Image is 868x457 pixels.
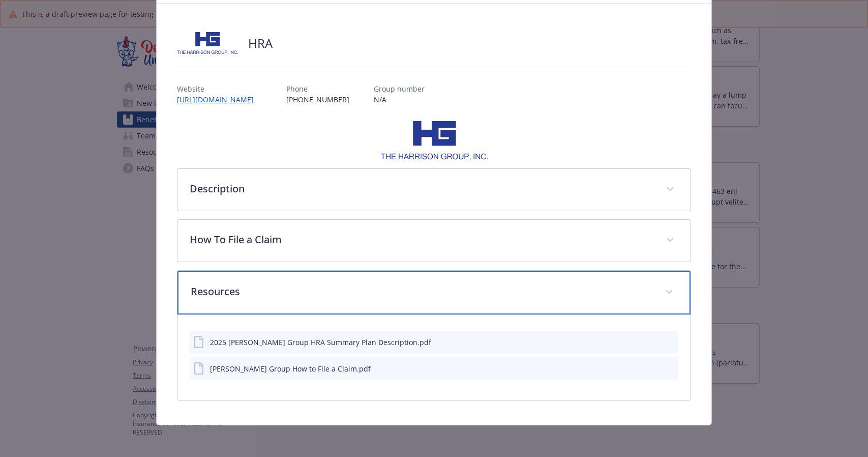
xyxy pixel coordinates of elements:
[286,94,349,105] p: [PHONE_NUMBER]
[649,363,657,374] button: download file
[177,83,262,94] p: Website
[210,363,371,374] div: [PERSON_NAME] Group How to File a Claim.pdf
[177,28,238,59] img: Harrison Group
[649,337,657,348] button: download file
[177,271,690,315] div: Resources
[665,363,674,374] button: preview file
[177,220,690,262] div: How To File a Claim
[665,337,674,348] button: preview file
[210,337,431,348] div: 2025 [PERSON_NAME] Group HRA Summary Plan Description.pdf
[381,121,488,160] img: banner
[190,232,653,247] p: How To File a Claim
[374,94,425,105] p: N/A
[374,83,425,94] p: Group number
[191,284,652,299] p: Resources
[286,83,349,94] p: Phone
[177,169,690,211] div: Description
[190,181,653,196] p: Description
[177,95,262,104] a: [URL][DOMAIN_NAME]
[248,35,273,52] h2: HRA
[177,315,690,400] div: Resources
